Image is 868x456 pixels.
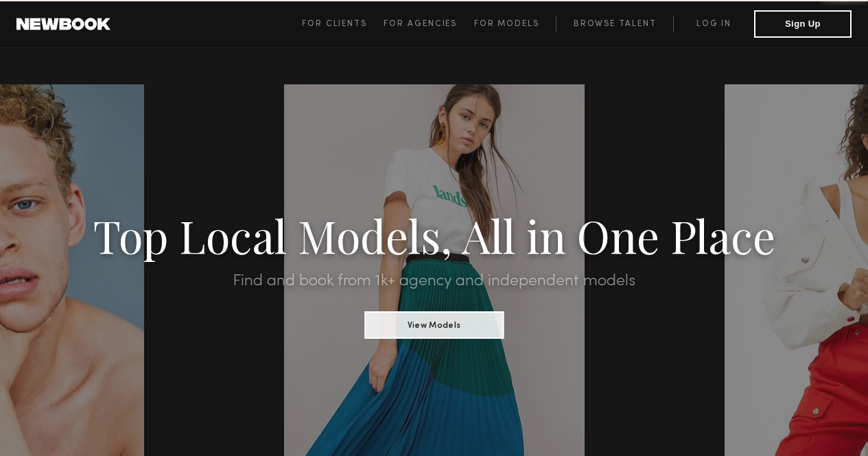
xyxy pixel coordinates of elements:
[65,214,803,256] h1: Top Local Models, All in One Place
[556,16,673,32] a: Browse Talent
[673,16,754,32] a: Log in
[65,273,803,289] h2: Find and book from 1k+ agency and independent models
[302,20,367,28] span: For Clients
[474,16,556,32] a: For Models
[384,20,457,28] span: For Agencies
[364,311,504,339] button: View Models
[364,316,504,331] a: View Models
[302,16,384,32] a: For Clients
[384,16,473,32] a: For Agencies
[754,10,852,38] button: Sign Up
[474,20,539,28] span: For Models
